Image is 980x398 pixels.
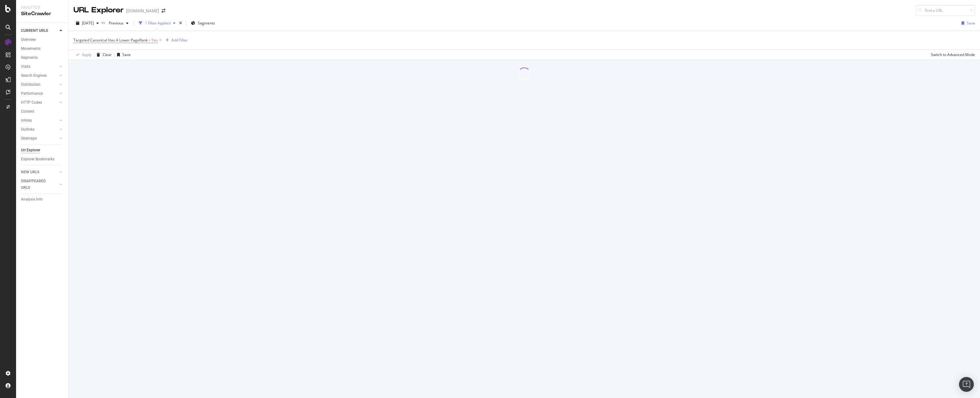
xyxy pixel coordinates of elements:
div: Save [122,52,131,57]
div: Inlinks [21,117,32,124]
div: Sitemaps [21,135,37,142]
button: Save [115,50,131,60]
div: [DOMAIN_NAME] [126,8,159,14]
span: Previous [106,20,124,26]
button: Clear [94,50,112,60]
a: HTTP Codes [21,99,58,106]
a: Distribution [21,81,58,88]
button: 1 Filter Applied [136,18,178,28]
div: times [178,20,183,26]
a: Segments [21,54,64,61]
div: Segments [21,54,38,61]
div: Switch to Advanced Mode [931,52,975,57]
button: [DATE] [74,18,101,28]
a: Content [21,108,64,115]
span: = [149,37,151,43]
div: Explorer Bookmarks [21,156,54,162]
span: Yes [152,36,158,45]
button: Previous [106,18,131,28]
div: Distribution [21,81,40,88]
a: Inlinks [21,117,58,124]
div: Save [967,20,975,26]
div: Open Intercom Messenger [959,377,974,392]
div: Apply [82,52,91,57]
div: HTTP Codes [21,99,42,106]
span: vs [101,20,106,25]
div: Visits [21,63,30,70]
button: Add Filter [163,37,188,44]
a: Movements [21,45,64,52]
input: Find a URL [916,5,975,16]
div: Outlinks [21,126,35,133]
a: DISAPPEARED URLS [21,178,58,191]
button: Switch to Advanced Mode [928,50,975,60]
button: Segments [188,18,218,28]
div: Search Engines [21,72,47,79]
a: Performance [21,90,58,97]
span: 2025 Sep. 17th [82,20,94,26]
div: Add Filter [171,37,188,43]
button: Save [959,18,975,28]
a: Analysis Info [21,196,64,203]
div: NEW URLS [21,169,39,175]
div: Analytics [21,5,63,10]
span: Targeted Canonical Has A Lower PageRank [74,37,148,43]
div: Movements [21,45,40,52]
div: Url Explorer [21,147,40,154]
div: Content [21,108,34,115]
div: arrow-right-arrow-left [162,9,165,13]
div: Overview [21,37,36,43]
button: Apply [74,50,91,60]
a: CURRENT URLS [21,28,58,34]
div: CURRENT URLS [21,28,48,34]
a: NEW URLS [21,169,58,175]
a: Overview [21,37,64,43]
a: Url Explorer [21,147,64,154]
div: 1 Filter Applied [145,20,171,26]
div: Clear [103,52,112,57]
a: Explorer Bookmarks [21,156,64,162]
a: Sitemaps [21,135,58,142]
a: Outlinks [21,126,58,133]
div: DISAPPEARED URLS [21,178,52,191]
div: Performance [21,90,43,97]
div: Analysis Info [21,196,43,203]
a: Search Engines [21,72,58,79]
a: Visits [21,63,58,70]
div: SiteCrawler [21,10,63,17]
div: URL Explorer [74,5,124,15]
span: Segments [198,20,215,26]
